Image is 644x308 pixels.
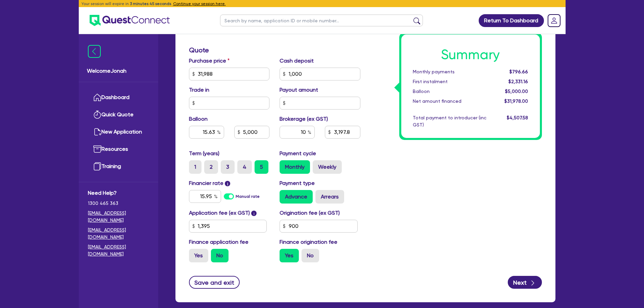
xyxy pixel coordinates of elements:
[93,145,101,153] img: resources
[280,209,340,217] label: Origination fee (ex GST)
[413,47,528,63] h1: Summary
[189,115,208,123] label: Balloon
[408,114,492,128] div: Total payment to introducer (inc GST)
[189,238,248,246] label: Finance application fee
[93,128,101,136] img: new-application
[93,111,101,119] img: quick-quote
[508,79,528,84] span: $2,331.16
[173,1,226,7] button: Continue your session here.
[130,1,171,6] span: 3 minutes 45 seconds
[236,193,260,199] label: Manual rate
[88,89,149,106] a: Dashboard
[189,179,231,187] label: Financier rate
[545,12,563,29] a: Dropdown toggle
[408,78,492,85] div: First instalment
[88,210,149,224] a: [EMAIL_ADDRESS][DOMAIN_NAME]
[408,98,492,105] div: Net amount financed
[504,98,528,104] span: $31,978.00
[88,141,149,158] a: Resources
[88,106,149,123] a: Quick Quote
[302,249,319,262] label: No
[280,238,337,246] label: Finance origination fee
[88,158,149,175] a: Training
[88,123,149,141] a: New Application
[315,190,344,204] label: Arrears
[87,67,150,75] span: Welcome Jonah
[479,14,544,27] a: Return To Dashboard
[93,162,101,170] img: training
[313,160,342,174] label: Weekly
[255,160,268,174] label: 5
[189,57,230,65] label: Purchase price
[189,209,250,217] label: Application fee (ex GST)
[189,46,360,54] h3: Quote
[280,249,299,262] label: Yes
[408,88,492,95] div: Balloon
[280,179,315,187] label: Payment type
[509,69,528,74] span: $796.66
[88,243,149,258] a: [EMAIL_ADDRESS][DOMAIN_NAME]
[280,190,313,204] label: Advance
[220,15,423,26] input: Search by name, application ID or mobile number...
[189,249,208,262] label: Yes
[237,160,252,174] label: 4
[204,160,218,174] label: 2
[189,149,219,158] label: Term (years)
[225,181,230,186] span: i
[280,160,310,174] label: Monthly
[508,276,542,289] button: Next
[280,86,318,94] label: Payout amount
[189,160,201,174] label: 1
[189,86,209,94] label: Trade in
[505,89,528,94] span: $5,000.00
[88,45,101,58] img: icon-menu-close
[211,249,229,262] label: No
[280,57,314,65] label: Cash deposit
[189,276,240,289] button: Save and exit
[280,149,316,158] label: Payment cycle
[280,115,328,123] label: Brokerage (ex GST)
[507,115,528,120] span: $4,507.58
[88,200,149,207] span: 1300 465 363
[90,15,170,26] img: quest-connect-logo-blue
[251,211,257,216] span: i
[408,68,492,75] div: Monthly payments
[221,160,235,174] label: 3
[88,227,149,241] a: [EMAIL_ADDRESS][DOMAIN_NAME]
[88,189,149,197] span: Need Help?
